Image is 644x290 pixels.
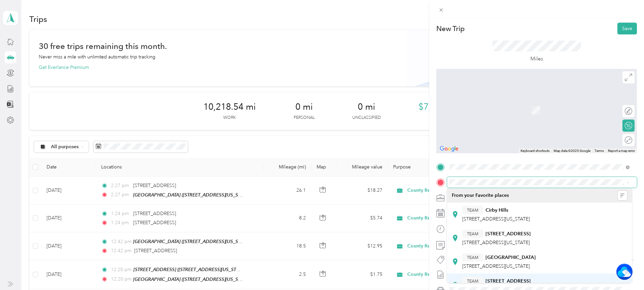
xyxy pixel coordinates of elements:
[486,207,508,213] strong: Cirby Hills
[530,55,543,63] p: Miles
[486,231,531,237] strong: [STREET_ADDRESS]
[521,149,550,153] button: Keyboard shortcuts
[462,240,530,245] span: [STREET_ADDRESS][US_STATE]
[462,216,530,222] span: [STREET_ADDRESS][US_STATE]
[438,144,460,153] a: Open this area in Google Maps (opens a new window)
[462,206,483,214] button: TEAM
[462,230,483,238] button: TEAM
[486,278,531,284] strong: [STREET_ADDRESS]
[467,278,478,284] span: TEAM
[467,231,478,237] span: TEAM
[486,255,536,261] strong: [GEOGRAPHIC_DATA]
[438,144,460,153] img: Google
[452,192,509,199] span: From your Favorite places
[594,149,604,153] a: Terms (opens in new tab)
[608,149,635,153] a: Report a map error
[617,23,637,34] button: Save
[606,252,644,290] iframe: Everlance-gr Chat Button Frame
[467,207,478,213] span: TEAM
[462,277,483,285] button: TEAM
[554,149,590,153] span: Map data ©2025 Google
[462,253,483,262] button: TEAM
[462,263,530,269] span: [STREET_ADDRESS][US_STATE]
[467,255,478,261] span: TEAM
[436,24,465,33] p: New Trip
